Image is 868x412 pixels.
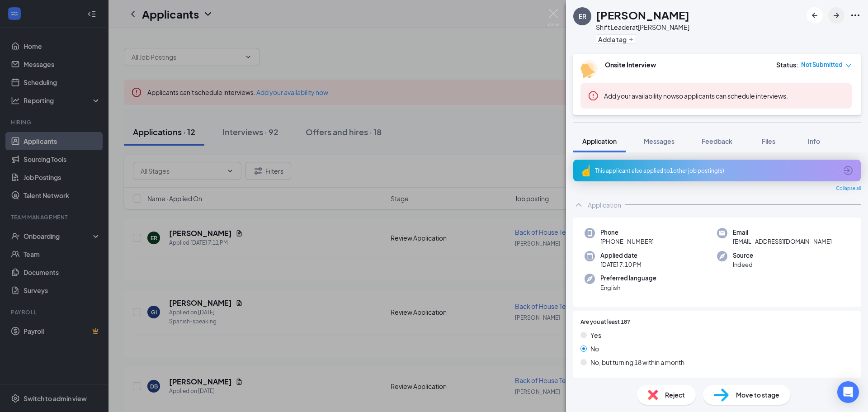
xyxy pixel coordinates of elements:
button: PlusAdd a tag [596,34,636,44]
span: Not Submitted [801,60,843,69]
span: Email [733,228,832,237]
button: ArrowLeftNew [807,7,823,24]
span: Preferred language [600,274,656,283]
span: No [590,344,599,354]
svg: ArrowCircle [843,165,854,176]
span: so applicants can schedule interviews. [604,92,788,100]
span: Reject [665,390,685,400]
span: Indeed [733,260,753,269]
span: [EMAIL_ADDRESS][DOMAIN_NAME] [733,237,832,246]
div: This applicant also applied to 1 other job posting(s) [595,167,837,175]
svg: Error [588,90,599,101]
b: Onsite Interview [605,61,656,69]
svg: Ellipses [850,10,861,21]
span: Move to stage [736,390,779,400]
span: Info [808,137,820,145]
div: Application [588,200,621,209]
span: Are you at least 18? [580,318,630,327]
svg: ArrowRight [831,10,842,21]
h1: [PERSON_NAME] [596,7,689,23]
button: ArrowRight [828,7,844,24]
svg: ChevronUp [573,199,584,210]
span: Feedback [702,137,732,145]
div: ER [579,12,586,21]
span: Phone [600,228,654,237]
span: Yes [590,330,601,340]
span: Source [733,251,753,260]
div: Status : [776,60,798,69]
span: No, but turning 18 within a month [590,357,684,367]
div: Open Intercom Messenger [837,381,859,403]
span: Collapse all [836,185,861,192]
svg: Plus [628,37,634,42]
svg: ArrowLeftNew [809,10,820,21]
span: Files [762,137,775,145]
span: [PHONE_NUMBER] [600,237,654,246]
button: Add your availability now [604,91,676,100]
div: Shift Leader at [PERSON_NAME] [596,23,689,32]
span: Applied date [600,251,642,260]
span: English [600,283,656,292]
span: Application [582,137,617,145]
span: down [845,62,852,69]
span: Messages [644,137,675,145]
span: [DATE] 7:10 PM [600,260,642,269]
